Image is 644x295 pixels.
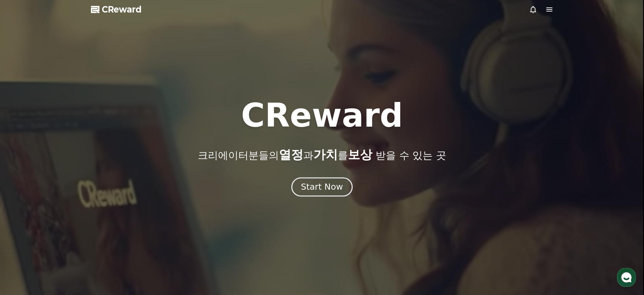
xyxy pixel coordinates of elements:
span: 설정 [104,225,113,230]
span: CReward [102,4,142,15]
span: 가치 [313,148,338,162]
a: 대화 [45,215,87,232]
div: Start Now [301,181,343,193]
p: 크리에이터분들의 과 를 받을 수 있는 곳 [198,148,446,162]
span: 보상 [348,148,372,162]
a: 설정 [87,215,130,232]
span: 열정 [279,148,303,162]
h1: CReward [241,99,403,132]
a: Start Now [293,185,351,191]
span: 홈 [21,225,25,230]
button: Start Now [291,177,353,196]
span: 대화 [62,225,70,231]
a: 홈 [2,215,45,232]
a: CReward [91,4,142,15]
